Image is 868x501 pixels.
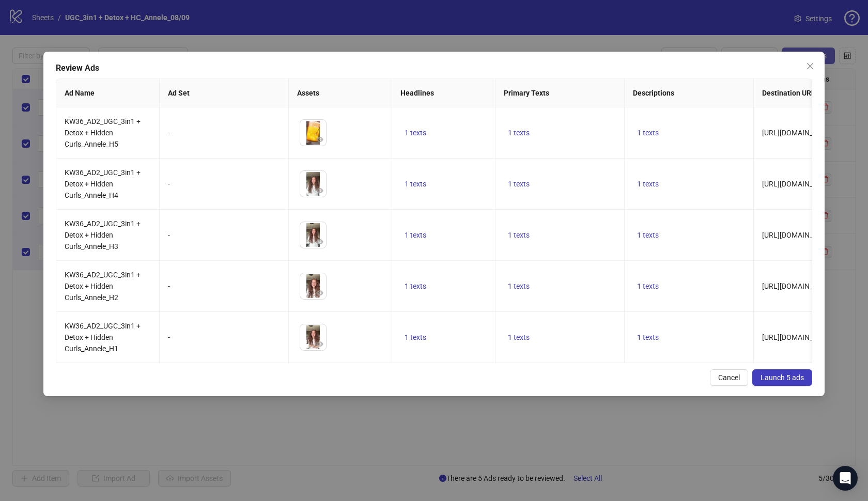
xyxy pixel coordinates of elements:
button: 1 texts [504,229,534,241]
button: Cancel [710,369,748,386]
span: 1 texts [508,282,530,290]
span: [URL][DOMAIN_NAME] [762,333,835,341]
span: eye [316,187,323,194]
span: [URL][DOMAIN_NAME] [762,180,835,188]
span: 1 texts [508,129,530,137]
span: 1 texts [637,231,659,239]
th: Ad Set [160,79,289,107]
th: Assets [289,79,392,107]
span: 1 texts [508,180,530,188]
button: Preview [314,236,326,248]
span: eye [316,238,323,245]
button: 1 texts [633,127,663,139]
button: Close [802,58,818,74]
span: 1 texts [637,333,659,341]
button: 1 texts [633,178,663,190]
button: Preview [314,287,326,299]
button: 1 texts [633,331,663,343]
th: Destination URL [754,79,857,107]
span: eye [316,136,323,143]
span: 1 texts [405,129,426,137]
button: 1 texts [400,127,430,139]
button: 1 texts [400,280,430,292]
img: Asset 1 [300,273,326,299]
img: Asset 1 [300,120,326,146]
span: [URL][DOMAIN_NAME] [762,231,835,239]
div: - [168,332,280,343]
span: [URL][DOMAIN_NAME] [762,282,835,290]
span: KW36_AD2_UGC_3in1 + Detox + Hidden Curls_Annele_H5 [65,117,141,148]
th: Headlines [392,79,495,107]
button: 1 texts [633,280,663,292]
span: 1 texts [637,282,659,290]
span: close [806,62,814,70]
button: Preview [314,338,326,350]
img: Asset 1 [300,324,326,350]
div: Open Intercom Messenger [833,466,858,491]
button: Preview [314,133,326,146]
img: Asset 1 [300,222,326,248]
span: 1 texts [405,231,426,239]
span: 1 texts [405,282,426,290]
span: eye [316,289,323,296]
span: KW36_AD2_UGC_3in1 + Detox + Hidden Curls_Annele_H3 [65,220,141,251]
span: Cancel [718,373,740,382]
span: Launch 5 ads [761,373,804,382]
th: Primary Texts [495,79,625,107]
span: 1 texts [508,231,530,239]
span: 1 texts [637,180,659,188]
span: [URL][DOMAIN_NAME] [762,129,835,137]
button: 1 texts [400,178,430,190]
button: 1 texts [504,331,534,343]
button: 1 texts [504,178,534,190]
span: eye [316,340,323,348]
span: KW36_AD2_UGC_3in1 + Detox + Hidden Curls_Annele_H1 [65,322,141,353]
button: 1 texts [400,229,430,241]
span: 1 texts [405,333,426,341]
div: - [168,127,280,138]
div: - [168,178,280,190]
span: 1 texts [508,333,530,341]
div: Review Ads [56,62,812,74]
button: Preview [314,184,326,197]
button: 1 texts [504,280,534,292]
span: 1 texts [405,180,426,188]
span: 1 texts [637,129,659,137]
th: Descriptions [625,79,754,107]
button: 1 texts [504,127,534,139]
div: - [168,280,280,292]
span: KW36_AD2_UGC_3in1 + Detox + Hidden Curls_Annele_H4 [65,168,141,199]
div: - [168,229,280,241]
th: Ad Name [56,79,160,107]
img: Asset 1 [300,171,326,197]
button: Launch 5 ads [752,369,812,386]
span: KW36_AD2_UGC_3in1 + Detox + Hidden Curls_Annele_H2 [65,271,141,302]
button: 1 texts [400,331,430,343]
button: 1 texts [633,229,663,241]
